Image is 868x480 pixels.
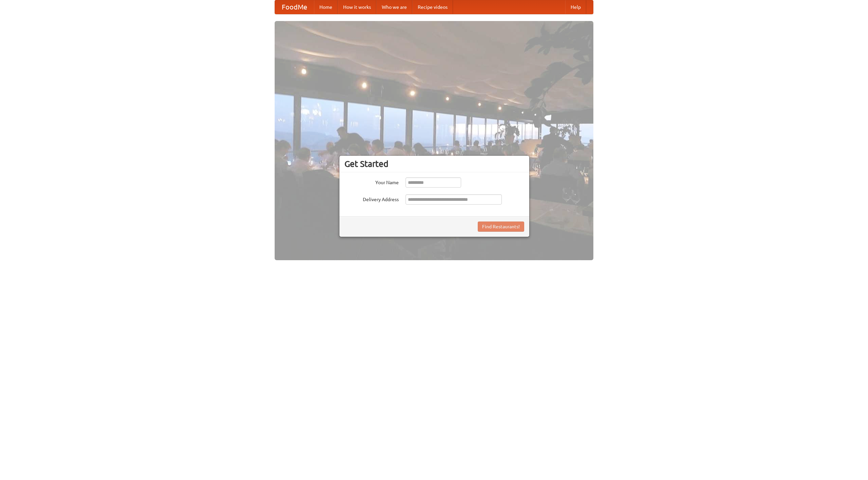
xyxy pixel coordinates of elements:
button: Find Restaurants! [478,222,524,232]
a: How it works [338,0,376,14]
a: Recipe videos [412,0,453,14]
a: Home [314,0,338,14]
a: Help [565,0,586,14]
label: Your Name [344,177,399,186]
h3: Get Started [344,159,524,169]
label: Delivery Address [344,194,399,203]
a: Who we are [376,0,412,14]
a: FoodMe [275,0,314,14]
